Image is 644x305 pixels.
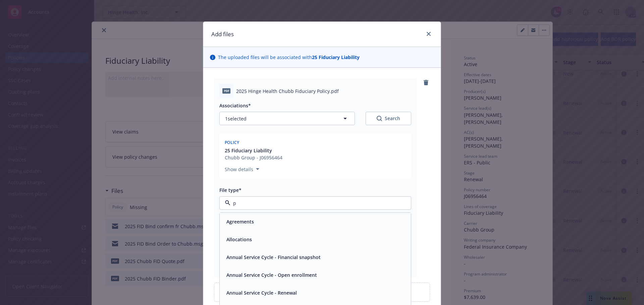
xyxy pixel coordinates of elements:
div: Upload new files [214,283,430,302]
button: Annual Service Cycle - Open enrollment [226,271,317,278]
button: Annual Service Cycle - Renewal [226,289,297,296]
button: Allocations [226,236,252,243]
input: Filter by keyword [230,200,397,207]
button: Agreements [226,218,254,225]
button: Annual Service Cycle - Financial snapshot [226,254,321,261]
